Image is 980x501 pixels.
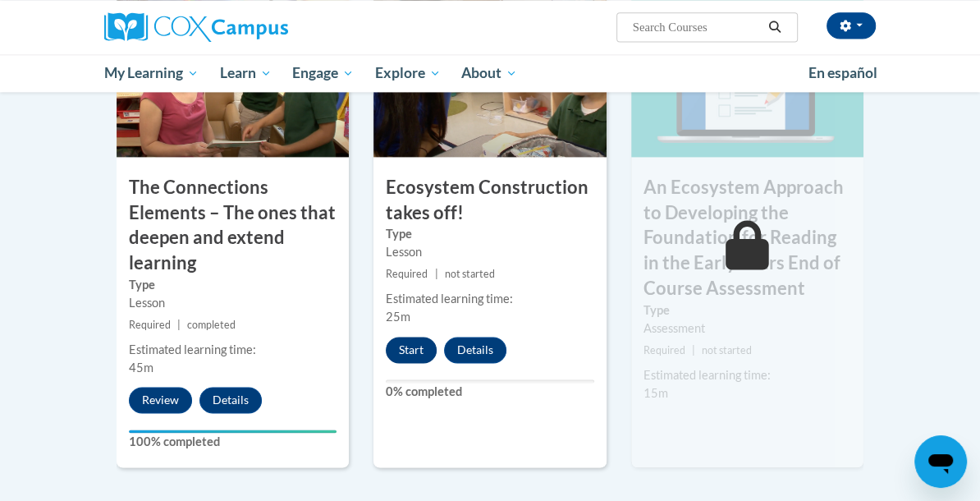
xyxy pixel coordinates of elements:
[364,54,451,92] a: Explore
[187,319,236,331] span: completed
[220,63,272,83] span: Learn
[129,341,337,359] div: Estimated learning time:
[798,56,888,90] a: En español
[292,63,354,83] span: Engage
[445,268,495,280] span: not started
[386,337,437,363] button: Start
[209,54,282,92] a: Learn
[435,268,438,280] span: |
[444,337,506,363] button: Details
[129,433,337,451] label: 100% completed
[129,387,192,413] button: Review
[386,310,410,324] span: 25m
[762,17,787,37] button: Search
[177,319,181,331] span: |
[631,175,863,301] h3: An Ecosystem Approach to Developing the Foundation for Reading in the Early Years End of Course A...
[129,294,337,312] div: Lesson
[451,54,529,92] a: About
[129,319,171,331] span: Required
[643,344,685,356] span: Required
[92,54,888,92] div: Main menu
[373,175,606,226] h3: Ecosystem Construction takes off!
[129,430,337,433] div: Your progress
[631,17,762,37] input: Search Courses
[117,175,349,276] h3: The Connections Elements – The ones that deepen and extend learning
[386,268,428,280] span: Required
[282,54,364,92] a: Engage
[129,361,153,375] span: 45m
[643,319,851,338] div: Assessment
[643,366,851,384] div: Estimated learning time:
[702,344,752,356] span: not started
[104,12,288,42] img: Cox Campus
[827,12,876,39] button: Account Settings
[643,386,668,400] span: 15m
[386,243,593,261] div: Lesson
[461,63,517,83] span: About
[914,435,967,488] iframe: Button to launch messaging window
[129,276,337,294] label: Type
[386,225,593,243] label: Type
[375,63,441,83] span: Explore
[386,290,593,308] div: Estimated learning time:
[199,387,262,413] button: Details
[94,54,209,92] a: My Learning
[643,301,851,319] label: Type
[104,63,199,83] span: My Learning
[808,64,877,81] span: En español
[386,383,593,401] label: 0% completed
[692,344,695,356] span: |
[104,12,345,42] a: Cox Campus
